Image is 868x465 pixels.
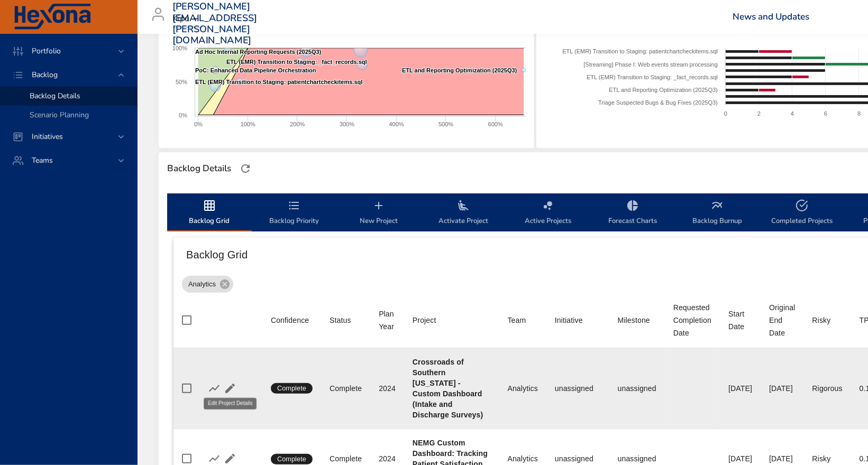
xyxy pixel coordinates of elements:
[812,314,831,327] div: Risky
[508,314,526,327] div: Sort
[402,67,517,73] text: ETL and Reporting Optimization (2025Q3)
[812,453,843,464] div: Risky
[728,308,752,333] div: Start Date
[330,383,362,394] div: Complete
[271,384,313,393] span: Complete
[271,314,313,327] span: Confidence
[562,48,718,54] text: ETL (EMR) Transition to Staging: patientchartcheckitems.sql
[226,59,367,65] text: ETL (EMR) Transition to Staging: _fact_records.sql
[195,79,362,85] text: ETL (EMR) Transition to Staging: patientchartcheckitems.sql
[812,314,843,327] span: Risky
[555,453,601,464] div: unassigned
[258,199,330,227] span: Backlog Priority
[237,161,253,176] button: Refresh Page
[13,4,92,30] img: Hexona
[379,308,396,333] div: Plan Year
[791,110,794,117] text: 4
[618,453,656,464] div: unassigned
[769,383,795,394] div: [DATE]
[389,121,404,127] text: 400%
[681,199,753,227] span: Backlog Burnup
[587,74,718,80] text: ETL (EMR) Transition to Staging: _fact_records.sql
[508,314,538,327] span: Team
[195,49,322,55] text: Ad Hoc Internal Reporting Requests (2025Q3)
[508,453,538,464] div: Analytics
[728,383,752,394] div: [DATE]
[597,199,669,227] span: Forecast Charts
[618,314,650,327] div: Milestone
[508,383,538,394] div: Analytics
[176,79,187,85] text: 50%
[172,1,258,46] h3: [PERSON_NAME][EMAIL_ADDRESS][PERSON_NAME][DOMAIN_NAME]
[812,314,831,327] div: Sort
[427,199,499,227] span: Activate Project
[330,314,351,327] div: Status
[512,199,584,227] span: Active Projects
[379,383,396,394] div: 2024
[330,314,362,327] span: Status
[555,314,583,327] div: Initiative
[241,121,255,127] text: 100%
[23,70,66,80] span: Backlog
[812,383,843,394] div: Rigorous
[195,67,316,73] text: PoC: Enhanced Data Pipeline Orchestration
[438,121,453,127] text: 500%
[330,314,351,327] div: Sort
[673,301,711,339] div: Requested Completion Date
[30,110,89,120] span: Scenario Planning
[618,314,650,327] div: Sort
[618,383,656,394] div: unassigned
[824,110,827,117] text: 6
[172,11,202,27] div: Kipu
[769,301,795,339] div: Original End Date
[413,314,436,327] div: Project
[769,301,795,339] div: Sort
[733,11,809,23] a: News and Updates
[343,199,415,227] span: New Project
[508,314,526,327] div: Team
[555,383,601,394] div: unassigned
[857,110,861,117] text: 8
[340,121,354,127] text: 300%
[182,279,222,290] span: Analytics
[271,454,313,464] span: Complete
[194,121,203,127] text: 0%
[271,314,309,327] div: Confidence
[23,155,61,165] span: Teams
[555,314,583,327] div: Sort
[757,110,761,117] text: 2
[30,91,80,101] span: Backlog Details
[271,314,309,327] div: Sort
[173,199,245,227] span: Backlog Grid
[583,61,718,68] text: [Streaming] Phase I: Web events stream processing
[728,308,752,333] div: Sort
[769,453,795,464] div: [DATE]
[164,160,234,177] div: Backlog Details
[379,453,396,464] div: 2024
[598,99,718,106] text: Triage Suspected Bugs & Bug Fixes (2025Q3)
[673,301,711,339] div: Sort
[728,453,752,464] div: [DATE]
[766,199,838,227] span: Completed Projects
[290,121,305,127] text: 200%
[379,308,396,333] div: Sort
[413,314,491,327] span: Project
[724,110,727,117] text: 0
[23,46,69,56] span: Portfolio
[488,121,503,127] text: 600%
[555,314,601,327] span: Initiative
[618,314,656,327] span: Milestone
[609,87,718,93] text: ETL and Reporting Optimization (2025Q3)
[330,453,362,464] div: Complete
[182,276,233,293] div: Analytics
[413,314,436,327] div: Sort
[179,112,187,118] text: 0%
[23,132,71,142] span: Initiatives
[206,380,222,396] button: Show Burnup
[413,358,483,419] b: Crossroads of Southern [US_STATE] - Custom Dashboard (Intake and Discharge Surveys)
